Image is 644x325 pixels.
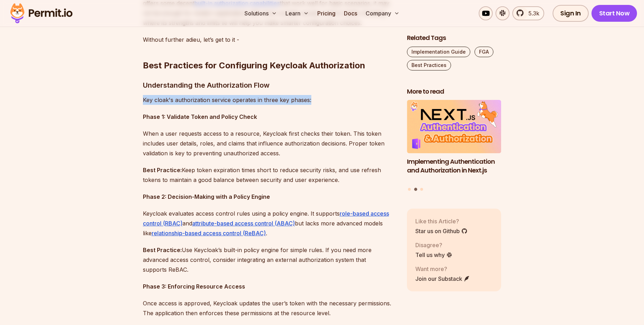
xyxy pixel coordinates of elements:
h3: Implementing Authentication and Authorization in Next.js [407,157,501,175]
a: Star us on Github [415,227,468,235]
strong: Phase 2: Decision-Making with a Policy Engine [143,193,270,200]
a: Tell us why [415,251,452,259]
a: Best Practices [407,60,451,70]
a: Sign In [553,5,589,22]
a: Docs [341,6,360,20]
a: Start Now [591,5,637,22]
div: Posts [407,100,501,192]
a: relationship-based access control (ReBAC) [152,230,266,237]
strong: Best Practice: [143,246,182,253]
a: role-based access control (RBAC) [143,210,389,227]
strong: Phase 1: Validate Token and Policy Check [143,113,257,120]
button: Go to slide 3 [420,188,423,191]
h2: More to read [407,87,501,96]
strong: Phase 3: Enforcing Resource Access [143,283,245,290]
a: Implementing Authentication and Authorization in Next.jsImplementing Authentication and Authoriza... [407,100,501,184]
img: Implementing Authentication and Authorization in Next.js [407,100,501,154]
p: Want more? [415,265,470,273]
p: Key cloak's authorization service operates in three key phases: [143,95,396,105]
li: 2 of 3 [407,100,501,184]
span: 5.3k [524,9,539,18]
h3: Understanding the Authorization Flow [143,80,396,91]
p: Use Keycloak’s built-in policy engine for simple rules. If you need more advanced access control,... [143,245,396,275]
p: Keep token expiration times short to reduce security risks, and use refresh tokens to maintain a ... [143,165,396,185]
p: Disagree? [415,241,452,249]
p: Without further adieu, let’s get to it - [143,35,396,45]
strong: Best Practice: [143,167,182,174]
p: When a user requests access to a resource, Keycloak first checks their token. This token includes... [143,129,396,158]
a: Pricing [314,6,338,20]
h2: Best Practices for Configuring Keycloak Authorization [143,32,396,71]
a: 5.3k [512,6,544,20]
button: Company [363,6,402,20]
img: Permit logo [7,1,76,25]
button: Go to slide 1 [408,188,411,191]
p: Keycloak evaluates access control rules using a policy engine. It supports and but lacks more adv... [143,209,396,238]
a: Implementation Guide [407,47,470,57]
a: attribute-based access control (ABAC) [192,220,295,227]
h2: Related Tags [407,34,501,42]
button: Go to slide 2 [414,188,417,191]
p: Once access is approved, Keycloak updates the user’s token with the necessary permissions. The ap... [143,298,396,318]
a: Join our Substack [415,275,470,283]
a: FGA [475,47,493,57]
p: Like this Article? [415,217,468,225]
button: Learn [283,6,312,20]
button: Solutions [242,6,280,20]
